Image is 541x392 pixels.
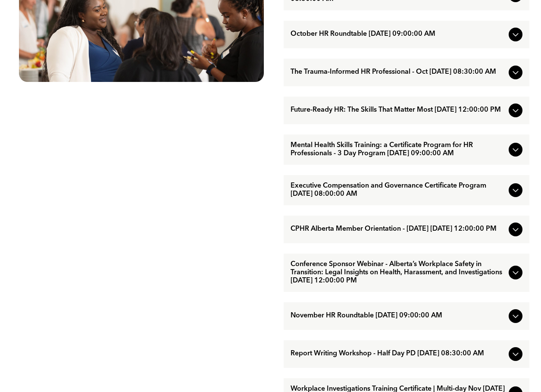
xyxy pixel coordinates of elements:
span: October HR Roundtable [DATE] 09:00:00 AM [291,30,505,38]
span: CPHR Alberta Member Orientation - [DATE] [DATE] 12:00:00 PM [291,225,505,233]
span: Executive Compensation and Governance Certificate Program [DATE] 08:00:00 AM [291,182,505,198]
span: November HR Roundtable [DATE] 09:00:00 AM [291,312,505,320]
span: Future-Ready HR: The Skills That Matter Most [DATE] 12:00:00 PM [291,106,505,114]
span: Mental Health Skills Training: a Certificate Program for HR Professionals - 3 Day Program [DATE] ... [291,141,505,158]
span: Conference Sponsor Webinar - Alberta’s Workplace Safety in Transition: Legal Insights on Health, ... [291,260,505,285]
span: Report Writing Workshop - Half Day PD [DATE] 08:30:00 AM [291,350,505,358]
span: The Trauma-Informed HR Professional - Oct [DATE] 08:30:00 AM [291,68,505,76]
